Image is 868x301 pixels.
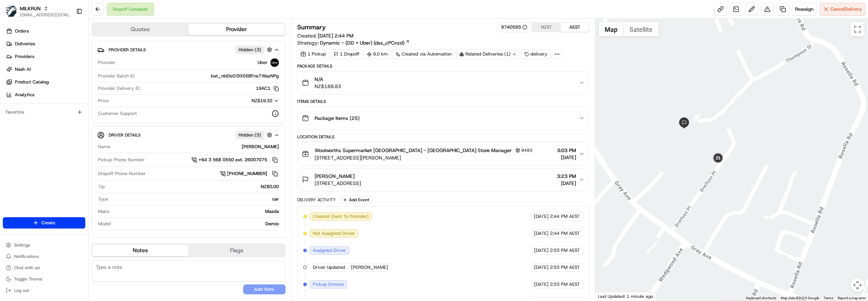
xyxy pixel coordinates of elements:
[92,24,188,35] button: Quotes
[599,22,623,36] button: Show street map
[320,39,404,46] span: Dynamic - (DD + Uber) (dss_cPCnzd)
[113,144,279,150] div: [PERSON_NAME]
[3,89,88,100] a: Analytics
[830,6,862,12] span: Cancel Delivery
[98,170,146,177] span: Dropoff Phone Number
[3,285,85,295] button: Log out
[114,221,279,227] div: Demio
[320,39,410,46] a: Dynamic - (DD + Uber) (dss_cPCnzd)
[364,49,391,59] div: 9.0 km
[298,168,589,191] button: [PERSON_NAME][STREET_ADDRESS]3:23 PM[DATE]
[297,32,353,39] span: Created:
[557,180,576,187] span: [DATE]
[297,134,589,140] div: Location Details
[98,59,115,66] span: Provider
[623,22,659,36] button: Show satellite imagery
[110,91,129,99] button: See all
[98,196,108,202] span: Type
[820,3,865,16] button: CancelDelivery
[235,131,274,139] button: Hidden (5)
[191,156,279,164] button: +64 3 568 0550 ext. 26007075
[298,71,589,94] button: N/ANZ$188.83
[14,129,20,135] img: 1736555255976-a54dd68f-1ca7-489b-9aae-adbdc363a1c4
[235,45,274,54] button: Hidden (3)
[313,281,344,288] span: Pickup Enroute
[3,76,88,88] a: Product Catalog
[550,247,580,254] span: 2:53 PM AEST
[313,264,345,271] span: Driver Updated
[456,49,520,59] div: Related Deliveries (1)
[20,12,70,18] span: [EMAIL_ADDRESS][DOMAIN_NAME]
[792,3,817,16] button: Reassign
[597,291,620,301] img: Google
[7,68,20,80] img: 1736555255976-a54dd68f-1ca7-489b-9aae-adbdc363a1c4
[32,68,116,75] div: Start new chat
[4,155,57,168] a: 📗Knowledge Base
[823,296,833,300] a: Terms
[217,98,279,104] button: NZ$19.32
[534,264,548,271] span: [DATE]
[252,98,272,104] span: NZ$19.32
[315,173,355,180] span: [PERSON_NAME]
[297,24,326,30] h3: Summary
[597,291,620,301] a: Open this area in Google Maps (opens a new window)
[7,103,18,114] img: Hannah Dayet
[15,66,31,73] span: Nash AI
[14,254,39,259] span: Notifications
[70,175,86,181] span: Pylon
[550,264,580,271] span: 2:53 PM AEST
[392,49,455,59] div: Created via Automation
[14,288,29,293] span: Log out
[15,53,34,60] span: Providers
[3,251,85,261] button: Notifications
[98,157,145,163] span: Pickup Phone Number
[112,208,279,215] div: Mazda
[50,175,86,181] a: Powered byPylon
[22,129,57,134] span: [PERSON_NAME]
[14,265,40,271] span: Chat with us!
[3,106,85,118] div: Favorites
[41,220,55,226] span: Create
[715,160,723,168] div: 19
[3,274,85,284] button: Toggle Theme
[315,115,360,122] span: Package Items ( 25 )
[59,129,61,134] span: •
[351,264,388,271] span: [PERSON_NAME]
[211,73,279,79] span: bat_nbEleG5lXS6BFneTWazNPg
[270,58,279,67] img: uber-new-logo.jpeg
[15,28,29,34] span: Orders
[67,158,114,165] span: API Documentation
[298,107,589,129] button: Package Items (25)
[188,245,284,256] button: Flags
[188,24,284,35] button: Provider
[315,76,341,83] span: N/A
[98,110,137,117] span: Customer Support
[111,196,279,202] div: car
[256,85,279,92] button: 19AC1
[521,49,551,59] div: delivery
[108,184,279,190] div: NZ$0.00
[692,113,700,121] div: 20
[315,180,361,187] span: [STREET_ADDRESS]
[18,46,117,53] input: Clear
[550,281,580,288] span: 2:53 PM AEST
[561,23,589,32] button: AEST
[534,213,548,220] span: [DATE]
[781,296,819,300] span: Map data ©2025 Google
[98,221,111,227] span: Model
[32,75,97,80] div: We're available if you need us!
[238,47,261,53] span: Hidden ( 3 )
[3,240,85,250] button: Settings
[298,142,589,166] button: Woolworths Supermarket [GEOGRAPHIC_DATA] - [GEOGRAPHIC_DATA] Store Manager9483[STREET_ADDRESS][PE...
[199,157,267,163] span: +64 3 568 0550 ext. 26007075
[98,85,140,92] span: Provider Delivery ID
[3,64,88,75] a: Nash AI
[14,242,30,248] span: Settings
[6,6,17,17] img: MILKRUN
[318,33,353,39] span: [DATE] 2:44 PM
[3,51,88,62] a: Providers
[501,24,527,30] button: 9740593
[557,154,576,161] span: [DATE]
[521,147,533,153] span: 9483
[98,98,109,104] span: Price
